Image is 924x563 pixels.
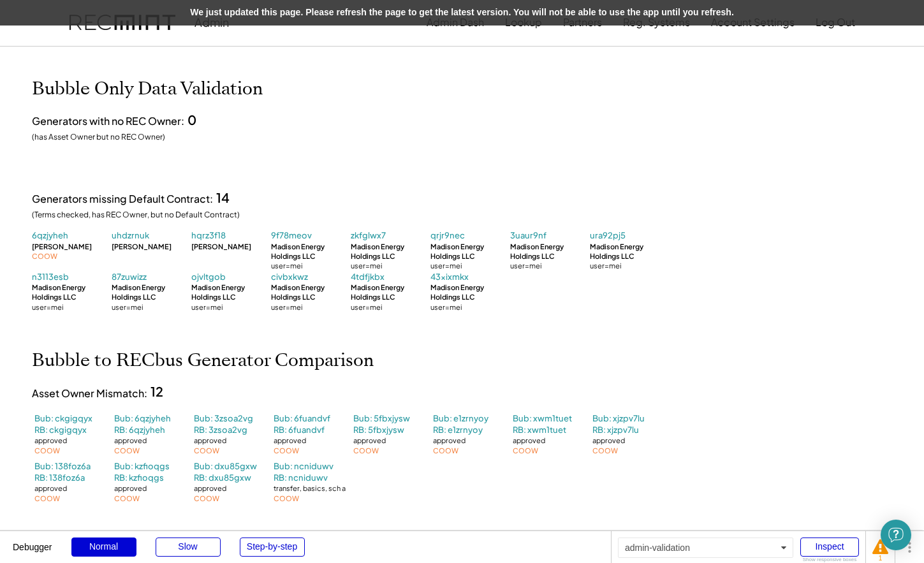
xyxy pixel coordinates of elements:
[32,386,147,400] div: Asset Owner Mismatch:
[592,424,639,435] a: RB: xjzpv7lu
[430,271,469,282] a: 43xixmkx
[274,413,330,424] a: Bub: 6fuandvf
[351,271,389,282] a: 4tdfjkbx
[71,537,136,557] div: Normal
[32,251,57,261] div: COOW
[32,132,165,143] div: (has Asset Owner but no REC Owner)
[13,531,52,552] div: Debugger
[590,242,670,261] div: Madison Energy Holdings LLC
[430,230,469,241] a: qrjr9nec
[351,242,430,261] div: Madison Energy Holdings LLC
[32,230,70,241] a: 6qzjyheh
[194,494,219,503] div: COOW
[191,302,223,312] div: user=mei
[513,424,566,435] a: RB: xwm1tuet
[32,271,70,282] a: n3113esb
[872,555,888,562] div: 1
[194,460,257,472] a: Bub: dxu85gxw
[191,230,230,241] a: hqrz3f18
[353,446,379,455] div: COOW
[114,483,147,493] div: approved
[433,413,488,424] a: Bub: e1zrnyoy
[112,302,143,312] div: user=mei
[32,192,213,206] div: Generators missing Default Contract:
[32,78,263,100] h2: Bubble Only Data Validation
[194,435,226,445] div: approved
[271,261,303,270] div: user=mei
[114,446,140,455] div: COOW
[510,230,548,241] a: 3uaur9nf
[353,435,386,445] div: approved
[194,472,251,483] a: RB: dxu85gxw
[271,302,303,312] div: user=mei
[32,242,92,251] div: [PERSON_NAME]
[274,446,299,455] div: COOW
[32,282,112,302] div: Madison Energy Holdings LLC
[590,230,628,241] a: ura92pj5
[351,261,383,270] div: user=mei
[114,472,164,483] a: RB: kzfioqgs
[143,529,156,547] div: 12
[32,210,240,221] div: (Terms checked, has REC Owner, but no Default Contract)
[881,520,911,550] div: Open Intercom Messenger
[114,494,140,503] div: COOW
[191,282,271,302] div: Madison Energy Holdings LLC
[194,446,219,455] div: COOW
[592,413,645,424] a: Bub: xjzpv7lu
[271,282,351,302] div: Madison Energy Holdings LLC
[156,537,221,557] div: Slow
[34,435,67,445] div: approved
[800,557,859,562] div: Show responsive boxes
[34,413,92,424] a: Bub: ckgigqyx
[274,424,325,435] a: RB: 6fuandvf
[112,271,150,282] a: 87zuwizz
[433,446,458,455] div: COOW
[194,413,253,424] a: Bub: 3zsoa2vg
[271,230,312,241] a: 9f78meov
[433,424,483,435] a: RB: e1zrnyoy
[353,413,410,424] a: Bub: 5fbxjysw
[112,242,172,251] div: [PERSON_NAME]
[430,282,510,302] div: Madison Energy Holdings LLC
[351,302,383,312] div: user=mei
[191,271,230,282] a: ojvltgob
[271,271,309,282] a: civbxkwz
[590,261,622,270] div: user=mei
[34,460,91,472] a: Bub: 138foz6a
[618,537,793,558] div: admin-validation
[800,537,859,557] div: Inspect
[351,230,389,241] a: zkfglwx7
[353,424,404,435] a: RB: 5fbxjysw
[34,446,60,455] div: COOW
[114,424,165,435] a: RB: 6qzjyheh
[194,483,226,493] div: approved
[274,472,328,483] a: RB: ncniduwv
[32,350,374,372] h2: Bubble to RECbus Generator Comparison
[112,282,191,302] div: Madison Energy Holdings LLC
[112,230,150,241] a: uhdzrnuk
[510,261,542,270] div: user=mei
[114,435,147,445] div: approved
[271,242,351,261] div: Madison Energy Holdings LLC
[34,494,60,503] div: COOW
[34,483,67,493] div: approved
[274,435,306,445] div: approved
[513,446,538,455] div: COOW
[274,494,299,503] div: COOW
[430,302,462,312] div: user=mei
[510,242,590,261] div: Madison Energy Holdings LLC
[430,242,510,261] div: Madison Energy Holdings LLC
[114,460,170,472] a: Bub: kzfioqgs
[430,261,462,270] div: user=mei
[513,435,545,445] div: approved
[187,111,196,129] div: 0
[32,114,184,128] div: Generators with no REC Owner:
[240,537,305,557] div: Step-by-step
[32,302,64,312] div: user=mei
[433,435,466,445] div: approved
[274,460,334,472] a: Bub: ncniduwv
[191,242,251,251] div: [PERSON_NAME]
[194,424,247,435] a: RB: 3zsoa2vg
[351,282,430,302] div: Madison Energy Holdings LLC
[513,413,572,424] a: Bub: xwm1tuet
